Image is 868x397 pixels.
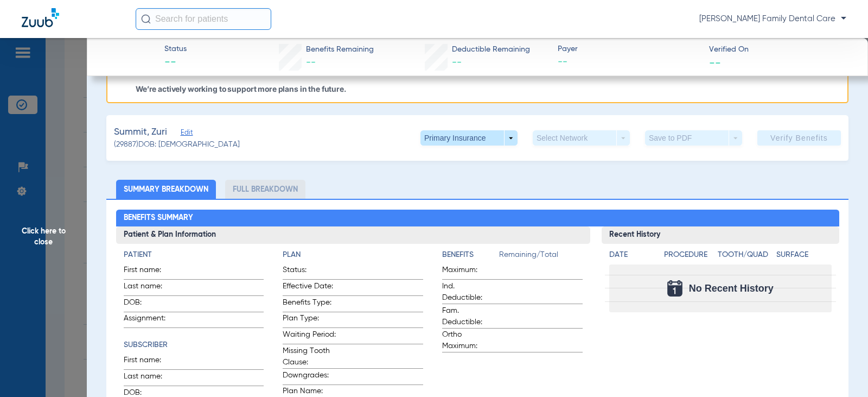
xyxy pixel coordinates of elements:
[136,8,271,30] input: Search for patients
[609,249,655,261] h4: Date
[124,313,177,327] span: Assignment:
[283,329,336,344] span: Waiting Period:
[452,58,462,67] span: --
[114,125,167,139] span: Summit, Zuri
[283,281,336,295] span: Effective Date:
[116,210,839,227] h2: Benefits Summary
[124,339,264,351] h4: Subscriber
[689,283,774,294] span: No Recent History
[116,226,591,244] h3: Patient & Plan Information
[114,139,240,150] span: (29887) DOB: [DEMOGRAPHIC_DATA]
[667,280,682,297] img: Calendar
[420,130,518,146] button: Primary Insurance
[709,44,851,55] span: Verified On
[283,370,336,385] span: Downgrades:
[136,84,479,93] p: We’re actively working to support more plans in the future.
[124,371,177,386] span: Last name:
[442,305,495,328] span: Fam. Deductible:
[776,249,831,264] app-breakdown-title: Surface
[141,14,151,24] img: Search Icon
[442,249,499,261] h4: Benefits
[306,58,316,67] span: --
[283,345,336,368] span: Missing Tooth Clause:
[164,55,187,71] span: --
[718,249,773,261] h4: Tooth/Quad
[442,281,495,304] span: Ind. Deductible:
[124,249,264,261] h4: Patient
[181,129,190,139] span: Edit
[558,55,699,69] span: --
[602,226,839,244] h3: Recent History
[22,8,59,27] img: Zuub Logo
[164,43,187,55] span: Status
[116,180,216,199] li: Summary Breakdown
[124,264,177,279] span: First name:
[283,313,336,327] span: Plan Type:
[499,249,583,264] span: Remaining/Total
[124,281,177,295] span: Last name:
[699,14,846,24] span: [PERSON_NAME] Family Dental Care
[306,44,374,55] span: Benefits Remaining
[709,56,721,68] span: --
[283,249,423,261] h4: Plan
[664,249,713,264] app-breakdown-title: Procedure
[283,264,336,279] span: Status:
[442,329,495,352] span: Ortho Maximum:
[664,249,713,261] h4: Procedure
[283,297,336,312] span: Benefits Type:
[442,249,499,264] app-breakdown-title: Benefits
[558,43,699,55] span: Payer
[124,297,177,312] span: DOB:
[776,249,831,261] h4: Surface
[442,264,495,279] span: Maximum:
[124,355,177,369] span: First name:
[609,249,655,264] app-breakdown-title: Date
[452,44,530,55] span: Deductible Remaining
[225,180,305,199] li: Full Breakdown
[718,249,773,264] app-breakdown-title: Tooth/Quad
